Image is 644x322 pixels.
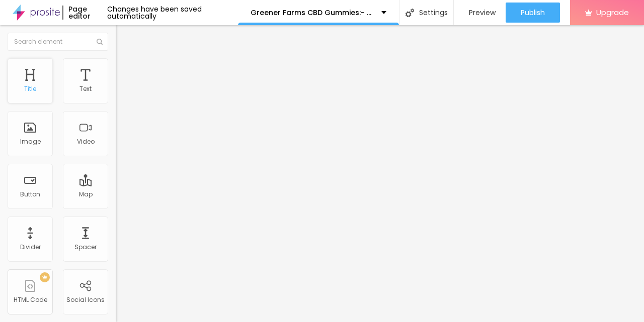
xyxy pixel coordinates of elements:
div: Title [24,85,36,92]
div: Map [79,191,93,198]
span: Preview [469,9,496,17]
span: Upgrade [596,8,629,17]
div: Spacer [74,244,97,251]
div: Image [20,138,41,145]
div: Page editor [62,6,107,20]
button: Publish [506,3,560,23]
iframe: Editor [116,25,644,322]
div: Video [77,138,95,145]
div: HTML Code [14,296,47,303]
input: Search element [8,33,108,51]
span: Publish [521,9,545,17]
button: Preview [454,3,506,23]
div: Social Icons [66,296,105,303]
div: Button [20,191,40,198]
div: Divider [20,244,41,251]
img: Icone [406,9,414,17]
div: Text [79,85,92,92]
p: Greener Farms CBD Gummies:- A Tasty Way to Wellness, Effectiveness & User Experiences! [251,9,374,16]
img: Icone [97,39,103,45]
div: Changes have been saved automatically [107,6,238,20]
